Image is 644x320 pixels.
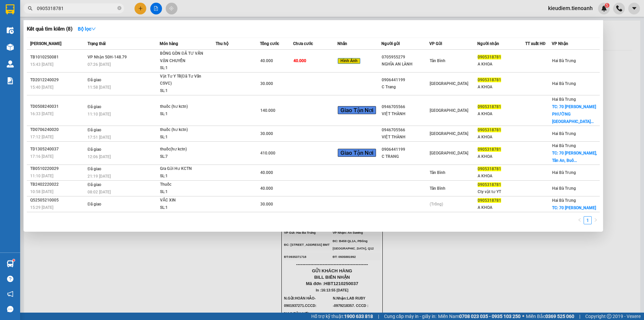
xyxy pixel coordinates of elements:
span: Hai Bà Trưng [552,97,576,102]
div: thuốc(hư kctn) [160,146,210,153]
div: thuốc (hư kctn) [160,103,210,110]
span: 0905318781 [478,167,501,171]
span: 15:29 [DATE] [30,205,53,210]
img: solution-icon [7,77,14,84]
div: VIỆT THÀNH [382,134,429,141]
div: 0946705566 [382,127,429,134]
span: Giao Tận Nơi [338,149,376,157]
span: Đã giao [88,182,101,187]
div: TD0508240031 [30,103,86,110]
span: [GEOGRAPHIC_DATA] [430,151,468,155]
div: C TRANG [382,153,429,160]
div: SL: 1 [160,204,210,212]
img: warehouse-icon [7,44,14,51]
span: Giao Tận Nơi [338,106,376,114]
img: warehouse-icon [7,27,14,34]
span: 30.000 [260,131,273,136]
span: [GEOGRAPHIC_DATA] [430,108,468,113]
li: 1 [584,216,592,224]
span: Hình Ảnh [338,58,360,64]
span: Món hàng [160,41,178,46]
div: 0946705566 [382,103,429,110]
span: 0905318781 [478,55,501,59]
span: 140.000 [260,108,275,113]
button: left [576,216,584,224]
span: 40.000 [260,58,273,63]
span: VP Nhận 50H-148.79 [88,55,127,59]
div: Thuốc [160,181,210,188]
input: Tìm tên, số ĐT hoặc mã đơn [37,5,116,12]
div: SL: 1 [160,110,210,118]
span: right [594,218,598,222]
span: 16:33 [DATE] [30,111,53,116]
span: Chưa cước [293,41,313,46]
span: 11:58 [DATE] [88,85,111,90]
span: notification [7,291,13,297]
span: Nhãn [337,41,347,46]
img: logo-vxr [6,4,14,14]
div: A KHOA [478,110,525,118]
div: TB2402220022 [30,181,86,188]
span: 17:51 [DATE] [88,135,111,140]
span: Trạng thái [88,41,106,46]
span: 17:16 [DATE] [30,154,53,159]
div: Vật Tư Y Tế(Đã Tư Vấn CSVC) [160,73,210,87]
span: 15:43 [DATE] [30,62,53,67]
div: VẮC XIN [160,197,210,204]
span: close-circle [117,5,121,12]
li: Next Page [592,216,600,224]
h3: Kết quả tìm kiếm ( 8 ) [27,26,72,33]
div: 0705955279 [382,54,429,61]
span: Hai Bà Trưng [552,131,576,136]
div: TD2012240029 [30,77,86,84]
span: TC: 70 [PERSON_NAME] [552,205,596,210]
div: Cty vật tư YT [478,188,525,195]
div: Q52505210005 [30,197,86,204]
span: 0905318781 [478,198,501,203]
span: left [578,218,582,222]
span: Đã giao [88,202,101,207]
div: 0906441199 [382,77,429,84]
span: 0905318781 [478,104,501,109]
span: close-circle [117,6,121,10]
div: Gra Gửi Hư KCTN [160,165,210,173]
span: VP Nhận [552,41,568,46]
span: 0905318781 [478,128,501,132]
li: Previous Page [576,216,584,224]
span: Hai Bà Trưng [552,186,576,191]
span: 15:40 [DATE] [30,85,53,90]
span: Tân Bình [430,170,445,175]
div: SL: 1 [160,173,210,180]
span: Hai Bà Trưng [552,81,576,86]
span: 410.000 [260,151,275,155]
div: A KHOA [478,204,525,211]
img: warehouse-icon [7,60,14,67]
span: 07:26 [DATE] [88,62,111,67]
div: C Trang [382,84,429,91]
img: warehouse-icon [7,260,14,267]
span: 0905318781 [478,147,501,152]
div: BÔNG GÒN ĐÃ TƯ VẤN VẬN CHUYỂN [160,50,210,64]
span: 0905318781 [478,78,501,82]
span: Đã giao [88,128,101,132]
strong: Bộ lọc [78,26,96,32]
button: Bộ lọcdown [72,24,101,34]
span: 30.000 [260,81,273,86]
div: NGHĨA AN LÀNH [382,61,429,68]
div: SL: 1 [160,87,210,95]
span: down [91,27,96,31]
span: [GEOGRAPHIC_DATA] [430,131,468,136]
span: 21:19 [DATE] [88,174,111,179]
span: (Trống) [430,202,443,207]
div: A KHOA [478,173,525,180]
span: 08:02 [DATE] [88,190,111,194]
span: Người nhận [477,41,499,46]
div: A KHOA [478,153,525,160]
span: Đã giao [88,147,101,152]
div: TB0510220029 [30,165,86,172]
span: 40.000 [293,58,306,63]
span: Đã giao [88,78,101,82]
span: VP Gửi [429,41,442,46]
span: Đã giao [88,104,101,109]
span: 40.000 [260,186,273,191]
